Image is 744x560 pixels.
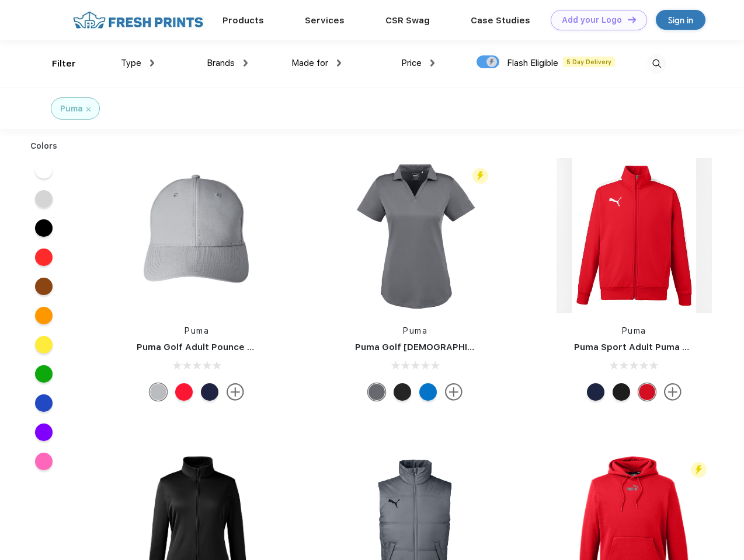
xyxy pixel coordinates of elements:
[355,342,572,352] a: Puma Golf [DEMOGRAPHIC_DATA]' Icon Golf Polo
[338,158,493,313] img: func=resize&h=266
[638,383,656,401] div: High Risk Red
[507,58,558,68] span: Flash Eligible
[291,58,328,68] span: Made for
[403,326,427,335] a: Puma
[119,158,274,313] img: func=resize&h=266
[628,16,636,23] img: DT
[244,60,248,66] img: dropdown.png
[385,15,430,26] a: CSR Swag
[60,103,83,115] div: Puma
[430,60,434,66] img: dropdown.png
[562,15,622,25] div: Add your Logo
[121,58,141,68] span: Type
[207,58,235,68] span: Brands
[394,383,411,401] div: Puma Black
[22,140,67,152] div: Colors
[557,158,712,313] img: func=resize&h=266
[622,326,646,335] a: Puma
[368,383,385,401] div: Quiet Shade
[668,13,693,27] div: Sign in
[563,57,615,67] span: 5 Day Delivery
[472,168,488,184] img: flash_active_toggle.svg
[664,383,682,401] img: more.svg
[305,15,345,26] a: Services
[227,383,244,401] img: more.svg
[52,57,76,71] div: Filter
[185,326,209,335] a: Puma
[137,342,315,352] a: Puma Golf Adult Pounce Adjustable Cap
[222,15,264,26] a: Products
[337,60,341,66] img: dropdown.png
[445,383,463,401] img: more.svg
[86,107,91,111] img: filter_cancel.svg
[150,383,167,401] div: Quarry
[401,58,422,68] span: Price
[150,60,154,66] img: dropdown.png
[175,383,193,401] div: High Risk Red
[613,383,630,401] div: Puma Black
[69,10,207,30] img: fo%20logo%202.webp
[587,383,604,401] div: Peacoat
[419,383,437,401] div: Lapis Blue
[647,54,666,73] img: desktop_search.svg
[201,383,218,401] div: Peacoat
[691,462,707,478] img: flash_active_toggle.svg
[656,10,705,30] a: Sign in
